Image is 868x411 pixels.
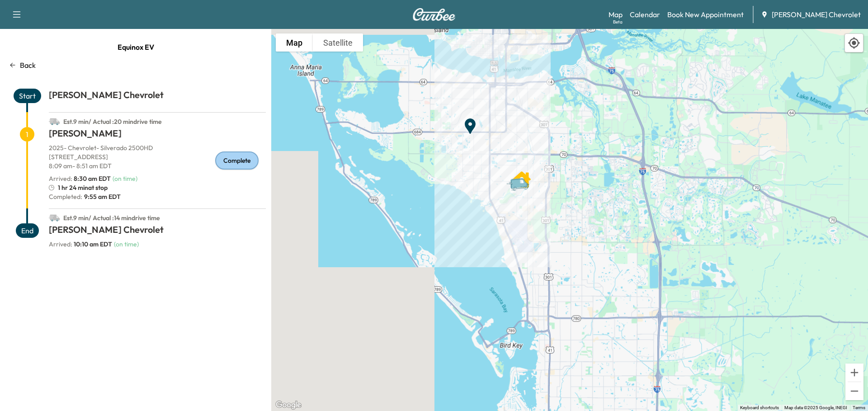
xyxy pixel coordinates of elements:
[74,175,111,183] span: 8:30 am EDT
[49,192,266,201] p: Completed:
[667,9,744,20] a: Book New Appointment
[118,38,154,56] span: Equinox EV
[630,9,660,20] a: Calendar
[276,33,313,52] button: Show street map
[49,127,266,143] h1: [PERSON_NAME]
[114,240,139,248] span: ( on time )
[49,240,112,249] p: Arrived :
[49,89,266,105] h1: [PERSON_NAME] Chevrolet
[772,9,861,20] span: [PERSON_NAME] Chevrolet
[113,175,137,183] span: ( on time )
[49,174,111,183] p: Arrived :
[412,8,456,21] img: Curbee Logo
[609,9,623,20] a: MapBeta
[20,127,34,142] span: 1
[845,382,863,400] button: Zoom out
[844,33,863,52] div: Recenter map
[14,89,41,103] span: Start
[20,60,36,71] p: Back
[63,118,162,126] span: Est. 9 min / Actual : 20 min drive time
[63,214,160,222] span: Est. 9 min / Actual : 14 min drive time
[853,405,865,410] a: Terms (opens in new tab)
[784,405,847,410] span: Map data ©2025 Google, INEGI
[82,192,121,201] span: 9:55 am EDT
[845,364,863,382] button: Zoom in
[16,223,39,238] span: End
[215,151,259,170] div: Complete
[49,223,266,240] h1: [PERSON_NAME] Chevrolet
[274,399,303,411] img: Google
[274,399,303,411] a: Open this area in Google Maps (opens a new window)
[313,33,363,52] button: Show satellite imagery
[513,166,531,184] gmp-advanced-marker: Tomas Hernandez
[506,168,538,184] gmp-advanced-marker: Van
[49,161,266,170] p: 8:09 am - 8:51 am EDT
[74,240,112,248] span: 10:10 am EDT
[461,113,479,131] gmp-advanced-marker: End Point
[49,143,266,152] p: 2025 - Chevrolet - Silverado 2500HD
[613,19,623,25] div: Beta
[49,152,266,161] p: [STREET_ADDRESS]
[740,405,779,411] button: Keyboard shortcuts
[58,183,108,192] span: 1 hr 24 min at stop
